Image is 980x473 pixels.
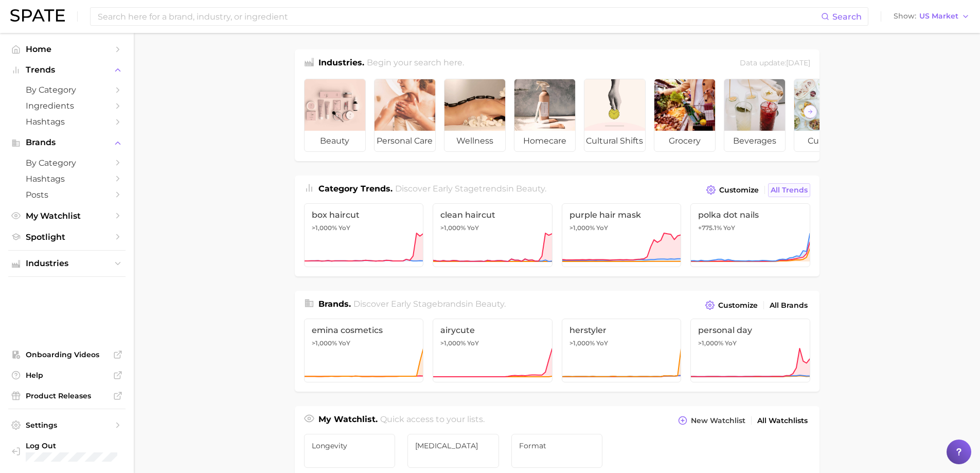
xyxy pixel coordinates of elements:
[367,57,464,71] h2: Begin your search here.
[584,131,645,151] span: cultural shifts
[596,339,608,347] span: YoY
[304,79,366,152] a: beauty
[740,57,810,71] div: Data update: [DATE]
[338,339,350,347] span: YoY
[723,224,735,232] span: YoY
[26,232,108,242] span: Spotlight
[514,79,576,152] a: homecare
[8,41,126,57] a: Home
[467,224,479,232] span: YoY
[26,85,108,95] span: by Category
[444,79,506,152] a: wellness
[562,319,682,382] a: herstyler>1,000% YoY
[312,442,388,450] span: Longevity
[690,203,810,267] a: polka dot nails+775.1% YoY
[26,350,108,359] span: Onboarding Videos
[8,155,126,171] a: by Category
[8,367,126,383] a: Help
[8,62,126,78] button: Trends
[338,224,350,232] span: YoY
[718,301,758,310] span: Customize
[475,299,504,309] span: beauty
[804,105,817,118] button: Scroll Right
[26,44,108,54] span: Home
[8,229,126,245] a: Spotlight
[770,301,808,310] span: All Brands
[725,339,737,347] span: YoY
[771,186,808,195] span: All Trends
[375,131,435,151] span: personal care
[569,210,674,220] span: purple hair mask
[312,325,416,335] span: emina cosmetics
[8,256,126,271] button: Industries
[395,184,546,194] span: Discover Early Stage trends in .
[8,187,126,203] a: Posts
[433,319,553,382] a: airycute>1,000% YoY
[26,174,108,184] span: Hashtags
[318,184,393,194] span: Category Trends .
[584,79,646,152] a: cultural shifts
[569,325,674,335] span: herstyler
[353,299,506,309] span: Discover Early Stage brands in .
[440,339,466,347] span: >1,000%
[698,210,803,220] span: polka dot nails
[569,339,595,347] span: >1,000%
[755,414,810,428] a: All Watchlists
[305,131,365,151] span: beauty
[374,79,436,152] a: personal care
[312,210,416,220] span: box haircut
[444,131,505,151] span: wellness
[675,413,747,428] button: New Watchlist
[654,79,716,152] a: grocery
[440,325,545,335] span: airycute
[724,79,786,152] a: beverages
[511,434,603,468] a: Format
[26,138,108,147] span: Brands
[8,135,126,150] button: Brands
[832,12,862,22] span: Search
[26,211,108,221] span: My Watchlist
[26,259,108,268] span: Industries
[26,65,108,75] span: Trends
[312,339,337,347] span: >1,000%
[691,416,745,425] span: New Watchlist
[440,224,466,232] span: >1,000%
[704,183,761,197] button: Customize
[8,388,126,404] a: Product Releases
[794,131,855,151] span: culinary
[698,339,723,347] span: >1,000%
[10,9,65,22] img: SPATE
[516,184,545,194] span: beauty
[407,434,499,468] a: [MEDICAL_DATA]
[654,131,715,151] span: grocery
[304,203,424,267] a: box haircut>1,000% YoY
[8,417,126,433] a: Settings
[514,131,575,151] span: homecare
[304,434,396,468] a: Longevity
[8,98,126,114] a: Ingredients
[794,79,856,152] a: culinary
[312,224,337,232] span: >1,000%
[380,413,485,428] h2: Quick access to your lists.
[26,101,108,111] span: Ingredients
[894,13,916,19] span: Show
[8,208,126,224] a: My Watchlist
[415,442,491,450] span: [MEDICAL_DATA]
[26,441,117,450] span: Log Out
[596,224,608,232] span: YoY
[26,371,108,380] span: Help
[703,298,760,312] button: Customize
[8,82,126,98] a: by Category
[698,224,722,232] span: +775.1%
[562,203,682,267] a: purple hair mask>1,000% YoY
[569,224,595,232] span: >1,000%
[26,158,108,168] span: by Category
[8,114,126,130] a: Hashtags
[757,416,808,425] span: All Watchlists
[698,325,803,335] span: personal day
[8,438,126,465] a: Log out. Currently logged in with e-mail clee@jamiesonlabs.com.
[719,186,759,195] span: Customize
[97,8,821,25] input: Search here for a brand, industry, or ingredient
[768,183,810,197] a: All Trends
[26,421,108,430] span: Settings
